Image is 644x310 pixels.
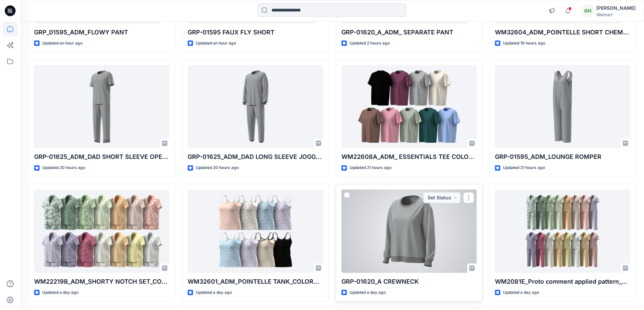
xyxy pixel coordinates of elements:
p: GRP-01595_ADM_LOUNGE ROMPER [495,152,630,162]
p: Updated 20 hours ago [42,164,85,171]
a: GRP-01595_ADM_LOUNGE ROMPER [495,65,630,148]
a: WM32601_ADM_POINTELLE TANK_COLORWAY [188,190,323,273]
p: WM32601_ADM_POINTELLE TANK_COLORWAY [188,277,323,286]
div: [PERSON_NAME] [596,4,636,12]
p: GRP-01595 FAUX FLY SHORT [188,28,323,37]
p: Updated a day ago [503,289,539,296]
p: GRP-01620_A CREWNECK [341,277,477,286]
a: WM22219B_ADM_SHORTY NOTCH SET_COLORWAY [34,190,169,273]
a: GRP-01625_ADM_DAD LONG SLEEVE JOGGER [188,65,323,148]
p: Updated a day ago [350,289,386,296]
p: Updated 21 hours ago [350,164,391,171]
a: WM22608A_ADM_ ESSENTIALS TEE COLORWAY [341,65,477,148]
p: WM32604_ADM_POINTELLE SHORT CHEMISE_COLORWAY [495,28,630,37]
a: WM2081E_Proto comment applied pattern_COLORWAY [495,190,630,273]
div: GH [581,5,594,17]
div: Walmart [596,12,636,17]
a: GRP-01620_A CREWNECK [341,190,477,273]
p: GRP-01625_ADM_DAD LONG SLEEVE JOGGER [188,152,323,162]
p: WM2081E_Proto comment applied pattern_COLORWAY [495,277,630,286]
p: WM22219B_ADM_SHORTY NOTCH SET_COLORWAY [34,277,169,286]
p: GRP-01625_ADM_DAD SHORT SLEEVE OPEN LEG [34,152,169,162]
a: GRP-01625_ADM_DAD SHORT SLEEVE OPEN LEG [34,65,169,148]
p: GRP-01620_A_ADM_ SEPARATE PANT [341,28,477,37]
p: Updated 21 hours ago [503,164,545,171]
p: Updated a day ago [196,289,232,296]
p: Updated an hour ago [42,40,82,47]
p: Updated 19 hours ago [503,40,545,47]
p: GRP_01595_ADM_FLOWY PANT [34,28,169,37]
p: WM22608A_ADM_ ESSENTIALS TEE COLORWAY [341,152,477,162]
p: Updated 20 hours ago [196,164,239,171]
p: Updated a day ago [42,289,78,296]
p: Updated an hour ago [196,40,236,47]
p: Updated 2 hours ago [350,40,390,47]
